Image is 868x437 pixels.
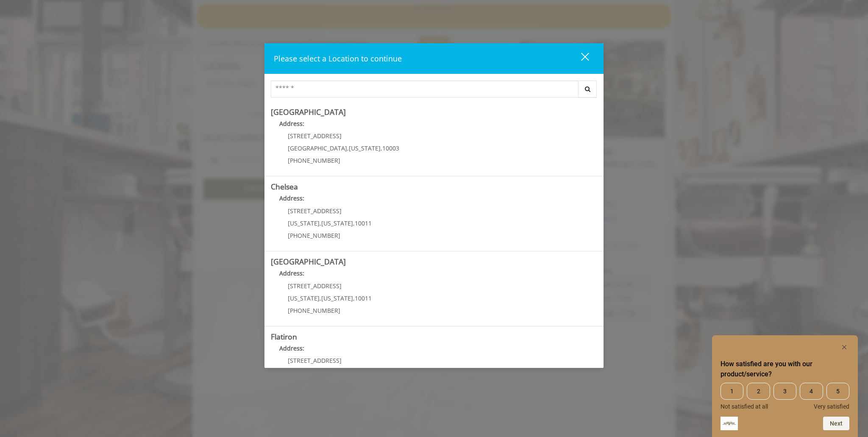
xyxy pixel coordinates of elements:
span: [US_STATE] [349,144,381,152]
span: 10011 [355,294,372,302]
b: Address: [279,120,304,128]
button: Hide survey [839,342,849,352]
span: , [353,219,355,227]
input: Search Center [271,81,579,97]
span: [STREET_ADDRESS] [288,132,342,140]
div: How satisfied are you with our product/service? Select an option from 1 to 5, with 1 being Not sa... [721,342,849,430]
span: 1 [721,383,743,400]
b: Address: [279,194,304,202]
b: Address: [279,269,304,277]
span: [US_STATE] [321,219,353,227]
span: [PHONE_NUMBER] [288,231,340,239]
span: , [381,144,382,152]
span: [US_STATE] [321,294,353,302]
span: , [320,294,321,302]
span: [US_STATE] [288,219,320,227]
span: Not satisfied at all [721,403,768,410]
b: [GEOGRAPHIC_DATA] [271,107,346,117]
span: , [347,144,349,152]
i: Search button [583,86,593,92]
button: close dialog [565,50,594,67]
span: Please select a Location to continue [274,53,402,64]
b: Address: [279,344,304,352]
span: 5 [826,383,849,400]
span: Very satisfied [814,403,849,410]
span: 10011 [355,219,372,227]
b: [GEOGRAPHIC_DATA] [271,256,346,267]
b: Flatiron [271,331,297,342]
span: [STREET_ADDRESS] [288,282,342,290]
span: 10003 [382,144,399,152]
div: close dialog [571,52,588,65]
div: How satisfied are you with our product/service? Select an option from 1 to 5, with 1 being Not sa... [721,383,849,410]
button: Next question [823,417,849,430]
span: [PHONE_NUMBER] [288,306,340,315]
div: Center Select [271,81,597,102]
b: Chelsea [271,181,298,192]
span: , [320,219,321,227]
span: , [353,294,355,302]
span: [PHONE_NUMBER] [288,156,340,164]
h2: How satisfied are you with our product/service? Select an option from 1 to 5, with 1 being Not sa... [721,359,849,379]
span: [GEOGRAPHIC_DATA] [288,144,347,152]
span: 3 [773,383,796,400]
span: 2 [747,383,770,400]
span: [US_STATE] [288,294,320,302]
span: 4 [800,383,823,400]
span: [STREET_ADDRESS] [288,207,342,215]
span: [STREET_ADDRESS] [288,356,342,365]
